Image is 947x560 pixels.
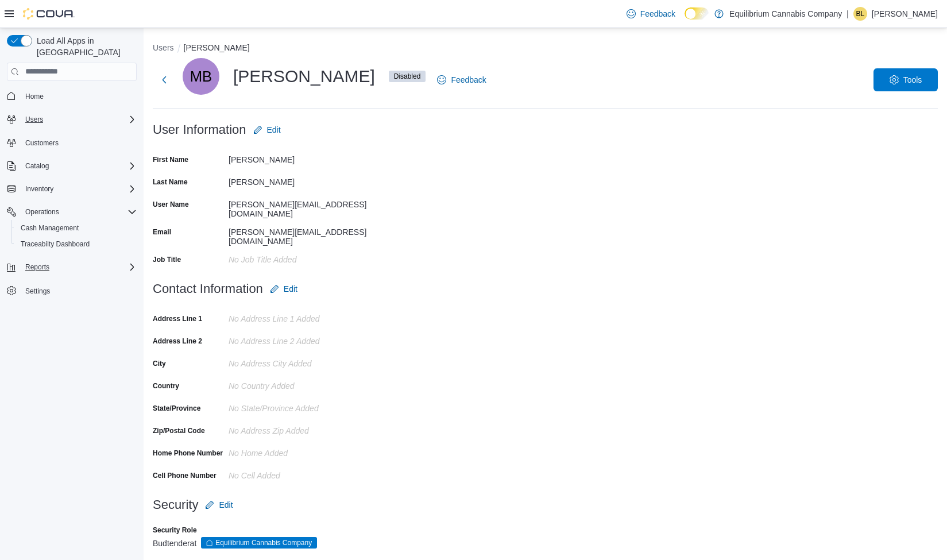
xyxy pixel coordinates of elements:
[21,159,53,173] button: Catalog
[903,74,922,86] span: Tools
[153,282,263,296] h3: Contact Information
[229,422,382,435] div: No Address Zip added
[229,399,382,413] div: No State/Province Added
[249,118,285,141] button: Edit
[846,7,849,21] p: |
[21,182,137,196] span: Inventory
[21,136,63,150] a: Customers
[153,471,217,480] label: Cell Phone Number
[25,207,59,217] span: Operations
[21,113,137,126] span: Users
[219,499,233,511] span: Edit
[153,337,202,346] label: Address Line 2
[229,332,382,346] div: No Address Line 2 added
[153,155,188,164] label: First Name
[229,310,382,323] div: No Address Line 1 added
[25,138,59,148] span: Customers
[229,150,382,164] div: [PERSON_NAME]
[2,158,141,174] button: Catalog
[25,161,49,171] span: Catalog
[394,71,421,82] span: Disabled
[11,220,141,236] button: Cash Management
[2,111,141,128] button: Users
[25,92,44,101] span: Home
[153,200,189,209] label: User Name
[25,184,53,194] span: Inventory
[21,113,48,126] button: Users
[640,8,675,20] span: Feedback
[685,7,709,20] input: Dark Mode
[21,260,137,274] span: Reports
[215,538,312,548] span: Equilibrium Cannabis Company
[21,240,90,249] span: Traceabilty Dashboard
[153,227,171,237] label: Email
[21,159,137,173] span: Catalog
[21,260,54,274] button: Reports
[229,377,382,391] div: No Country Added
[2,134,141,151] button: Customers
[153,177,188,187] label: Last Name
[7,83,137,329] nav: Complex example
[853,7,867,21] div: Brandon Learson
[153,68,176,91] button: Next
[389,71,426,82] span: Disabled
[21,205,64,219] button: Operations
[11,236,141,252] button: Traceabilty Dashboard
[21,90,48,103] a: Home
[183,58,219,95] div: Mandie Baxter
[25,262,49,272] span: Reports
[201,537,317,549] span: Equilibrium Cannabis Company
[153,42,938,56] nav: An example of EuiBreadcrumbs
[25,115,43,124] span: Users
[153,381,179,391] label: Country
[873,68,938,91] button: Tools
[267,124,281,136] span: Edit
[200,493,237,516] button: Edit
[21,223,79,233] span: Cash Management
[21,89,137,103] span: Home
[265,277,302,300] button: Edit
[153,526,197,535] label: Security Role
[153,359,166,368] label: City
[25,287,50,296] span: Settings
[622,2,680,25] a: Feedback
[183,58,426,95] div: [PERSON_NAME]
[229,173,382,187] div: [PERSON_NAME]
[229,223,382,246] div: [PERSON_NAME][EMAIL_ADDRESS][DOMAIN_NAME]
[16,221,83,235] a: Cash Management
[229,250,382,264] div: No Job Title added
[229,466,382,480] div: No Cell added
[451,74,486,86] span: Feedback
[284,283,297,295] span: Edit
[153,314,202,323] label: Address Line 1
[153,537,938,549] div: Budtender at
[21,283,137,298] span: Settings
[16,221,137,235] span: Cash Management
[432,68,490,91] a: Feedback
[153,498,198,512] h3: Security
[16,237,94,251] a: Traceabilty Dashboard
[229,444,382,458] div: No Home added
[21,205,137,219] span: Operations
[153,426,205,435] label: Zip/Postal Code
[153,43,174,52] button: Users
[2,204,141,220] button: Operations
[856,7,865,21] span: BL
[229,354,382,368] div: No Address City added
[23,8,75,20] img: Cova
[229,195,382,218] div: [PERSON_NAME][EMAIL_ADDRESS][DOMAIN_NAME]
[21,182,58,196] button: Inventory
[2,282,141,299] button: Settings
[729,7,842,21] p: Equilibrium Cannabis Company
[21,284,55,298] a: Settings
[184,43,250,52] button: [PERSON_NAME]
[153,123,246,137] h3: User Information
[21,136,137,150] span: Customers
[16,237,137,251] span: Traceabilty Dashboard
[190,58,212,95] span: MB
[2,181,141,197] button: Inventory
[2,259,141,275] button: Reports
[153,449,223,458] label: Home Phone Number
[153,404,200,413] label: State/Province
